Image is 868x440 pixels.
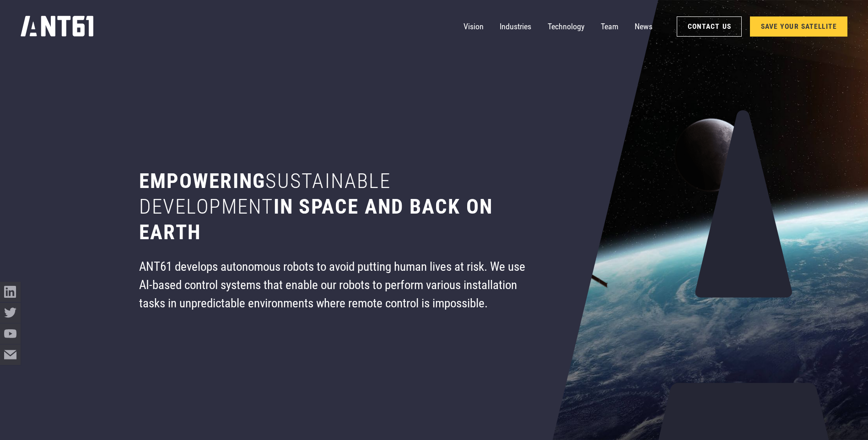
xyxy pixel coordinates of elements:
a: Contact Us [677,16,742,36]
a: News [635,16,652,37]
a: Technology [548,16,584,37]
div: ANT61 develops autonomous robots to avoid putting human lives at risk. We use AI-based control sy... [139,258,534,313]
a: SAVE YOUR SATELLITE [750,16,847,36]
a: Team [601,16,618,37]
span: sustainable development [139,169,391,219]
a: home [21,13,93,40]
a: Vision [464,16,484,37]
h1: Empowering in space and back on earth [139,168,534,245]
a: Industries [500,16,531,37]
